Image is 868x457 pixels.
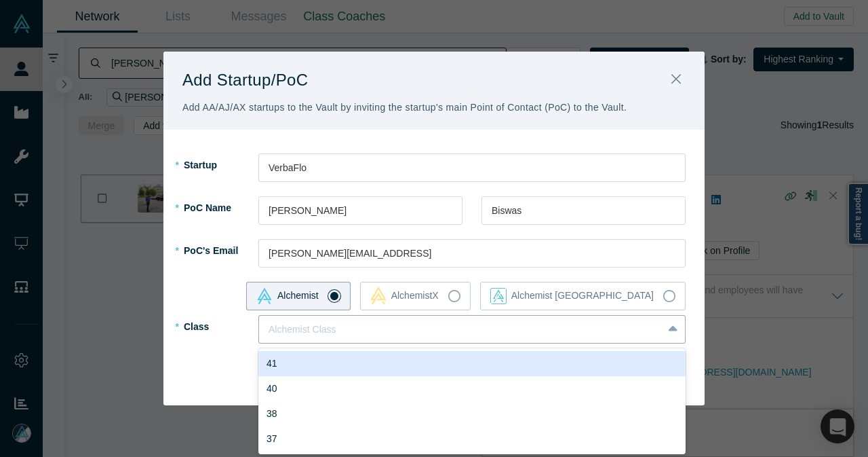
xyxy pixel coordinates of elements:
img: alchemistx Vault Logo [370,287,387,305]
div: Alchemist [256,288,319,304]
label: PoC's Email [182,239,258,263]
div: 41 [258,351,686,376]
label: PoC Name [182,196,258,220]
label: Startup [182,153,258,177]
p: Add AA/AJ/AX startups to the Vault by inviting the startup's main Point of Contact (PoC) to the V... [182,99,627,116]
button: Close [662,66,690,95]
div: 38 [258,401,686,426]
h1: Add Startup/PoC [182,66,650,116]
img: alchemist Vault Logo [256,288,273,304]
div: 37 [258,426,686,452]
label: Class [182,315,258,339]
div: AlchemistX [370,287,439,305]
img: alchemist_aj Vault Logo [490,288,507,304]
div: Alchemist [GEOGRAPHIC_DATA] [490,288,654,304]
div: 40 [258,376,686,401]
